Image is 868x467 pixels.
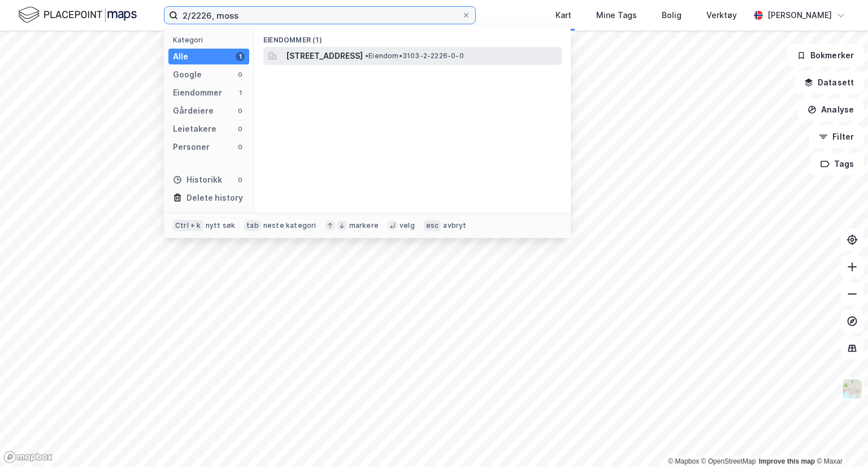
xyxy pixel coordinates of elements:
[811,413,868,467] div: Kontrollprogram for chat
[173,68,202,81] div: Google
[424,220,441,231] div: esc
[798,98,863,121] button: Analyse
[173,140,210,154] div: Personer
[668,457,699,465] a: Mapbox
[365,51,368,60] span: •
[173,104,214,118] div: Gårdeiere
[662,8,682,22] div: Bolig
[173,220,203,231] div: Ctrl + k
[365,51,464,60] span: Eiendom • 3103-2-2226-0-0
[841,378,863,400] img: Z
[706,8,737,22] div: Verktøy
[759,457,815,465] a: Improve this map
[18,5,137,25] img: logo.f888ab2527a4732fd821a326f86c7f29.svg
[811,153,863,175] button: Tags
[244,220,261,231] div: tab
[3,451,53,464] a: Mapbox homepage
[443,221,466,230] div: avbryt
[349,221,379,230] div: markere
[173,122,216,136] div: Leietakere
[263,221,316,230] div: neste kategori
[236,70,245,79] div: 0
[596,8,637,22] div: Mine Tags
[286,49,363,63] span: [STREET_ADDRESS]
[236,142,245,152] div: 0
[809,126,863,148] button: Filter
[236,88,245,97] div: 1
[811,413,868,467] iframe: Chat Widget
[206,221,236,230] div: nytt søk
[173,173,222,187] div: Historikk
[173,86,222,100] div: Eiendommer
[236,175,245,184] div: 0
[178,7,462,24] input: Søk på adresse, matrikkel, gårdeiere, leietakere eller personer
[400,221,415,230] div: velg
[254,27,571,47] div: Eiendommer (1)
[236,52,245,61] div: 1
[236,106,245,115] div: 0
[186,191,243,205] div: Delete history
[173,36,249,44] div: Kategori
[795,71,863,94] button: Datasett
[236,124,245,133] div: 0
[787,44,863,67] button: Bokmerker
[767,8,832,22] div: [PERSON_NAME]
[555,8,571,22] div: Kart
[701,457,756,465] a: OpenStreetMap
[173,50,188,63] div: Alle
